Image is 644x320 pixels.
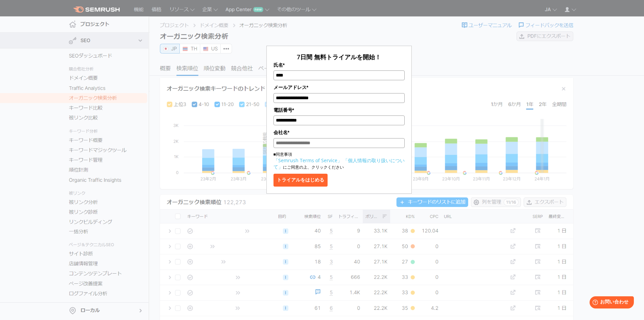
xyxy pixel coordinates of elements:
label: 電話番号* [273,106,405,114]
button: トライアルをはじめる [273,174,328,187]
p: ■同意事項 にご同意の上、クリックください [273,151,405,170]
label: メールアドレス* [273,84,405,91]
a: 「Semrush Terms of Service」 [273,157,342,164]
a: 「個人情報の取り扱いについて」 [273,157,405,170]
iframe: Help widget launcher [584,294,637,313]
span: 7日間 無料トライアルを開始！ [297,53,381,61]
